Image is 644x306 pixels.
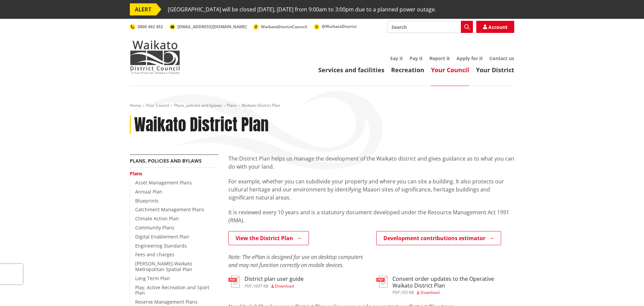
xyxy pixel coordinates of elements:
[138,24,163,30] span: 0800 492 452
[135,233,189,240] a: Digital Enablement Plan
[476,66,514,74] a: Your District
[253,283,268,289] span: 1697 KB
[130,3,156,15] span: ALERT
[245,283,252,289] span: pdf
[228,276,304,288] a: District plan user guide pdf,1697 KB Download
[135,188,162,195] a: Annual Plan
[228,177,514,202] p: For example, whether you can subdivide your property and where you can site a building. It also p...
[134,115,269,135] h1: Waikato District Plan
[228,231,309,245] a: View the District Plan
[135,206,204,213] a: Catchment Management Plans
[135,260,192,272] a: [PERSON_NAME]-Waikato Metropolitan Spatial Plan
[322,24,357,29] span: @WaikatoDistrict
[376,276,514,294] a: Consent order updates to the Operative Waikato District Plan pdf,165 KB Download
[174,102,222,108] a: Plans, policies and bylaws
[227,102,237,108] a: Plans
[130,24,163,30] a: 0800 492 452
[392,290,400,295] span: pdf
[135,215,179,222] a: Climate Action Plan
[275,283,294,289] span: Download
[135,284,209,296] a: Play, Active Recreation and Sport Plan
[318,66,384,74] a: Services and facilities
[146,102,169,108] a: Your Council
[387,21,473,33] input: Search input
[390,55,403,61] a: Say it
[245,284,304,288] div: ,
[431,66,469,74] a: Your Council
[261,24,307,30] span: WaikatoDistrictCouncil
[228,155,514,171] p: The District Plan helps us manage the development of the Waikato district and gives guidance as t...
[130,102,141,108] a: Home
[421,290,439,295] span: Download
[429,55,450,61] a: Report it
[130,103,514,108] nav: breadcrumb
[476,21,514,33] a: Account
[130,158,202,164] a: Plans, policies and bylaws
[228,253,363,269] em: Note: The ePlan is designed for use on desktop computers and may not function correctly on mobile...
[241,102,280,108] span: Waikato District Plan
[228,276,240,288] img: document-pdf.svg
[391,66,424,74] a: Recreation
[245,276,304,282] h3: District plan user guide
[392,276,514,289] h3: Consent order updates to the Operative Waikato District Plan
[228,208,514,224] p: It is reviewed every 10 years and is a statutory document developed under the Resource Management...
[314,24,357,29] a: @WaikatoDistrict
[135,251,174,258] a: Fees and charges
[376,276,388,288] img: document-pdf.svg
[170,24,247,30] a: [EMAIL_ADDRESS][DOMAIN_NAME]
[489,55,514,61] a: Contact us
[177,24,247,30] span: [EMAIL_ADDRESS][DOMAIN_NAME]
[168,3,436,15] span: [GEOGRAPHIC_DATA] will be closed [DATE], [DATE] from 9:00am to 3:00pm due to a planned power outage.
[376,231,501,245] a: Development contributions estimator
[253,24,307,30] a: WaikatoDistrictCouncil
[135,198,159,204] a: Blueprints
[135,179,192,186] a: Asset Management Plans
[410,55,423,61] a: Pay it
[401,290,414,295] span: 165 KB
[457,55,483,61] a: Apply for it
[135,224,174,231] a: Community Plans
[130,40,180,74] img: Waikato District Council - Te Kaunihera aa Takiwaa o Waikato
[130,170,142,177] a: Plans
[135,299,198,305] a: Reserve Management Plans
[392,291,514,295] div: ,
[135,243,187,249] a: Engineering Standards
[135,275,170,281] a: Long Term Plan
